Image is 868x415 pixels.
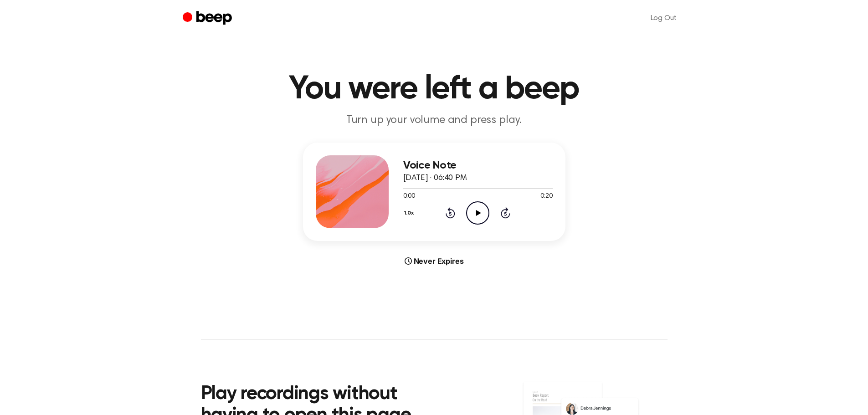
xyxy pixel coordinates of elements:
[540,192,552,201] span: 0:20
[403,205,417,221] button: 1.0x
[183,10,234,27] a: Beep
[201,73,668,106] h1: You were left a beep
[642,7,686,29] a: Log Out
[403,192,415,201] span: 0:00
[403,174,467,182] span: [DATE] · 06:40 PM
[259,113,609,128] p: Turn up your volume and press play.
[303,256,565,266] div: Never Expires
[403,159,553,172] h3: Voice Note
